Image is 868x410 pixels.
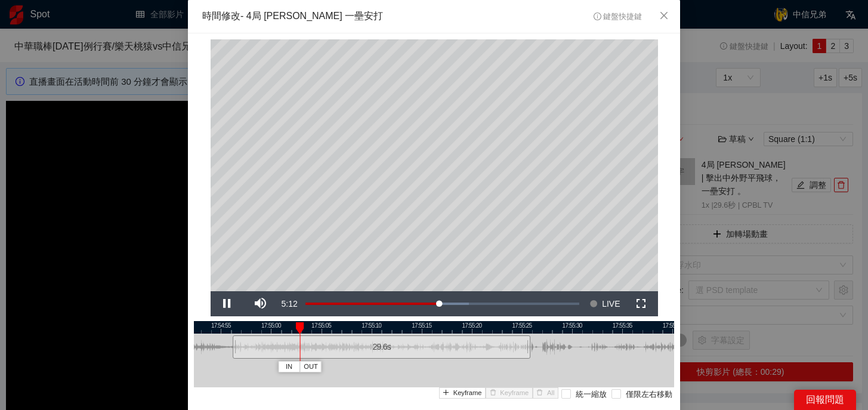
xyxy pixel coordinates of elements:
[439,387,486,399] button: plusKeyframe
[233,335,530,359] div: 29.6 s
[453,388,482,399] span: Keyframe
[282,299,298,309] span: 5:12
[300,361,322,372] button: OUT
[211,39,658,291] div: Video Player
[621,389,677,401] span: 僅限左右移動
[286,362,292,372] span: IN
[625,291,658,316] button: Fullscreen
[533,387,558,399] button: deleteAll
[304,362,318,372] span: OUT
[602,291,620,316] span: LIVE
[659,11,669,20] span: close
[594,13,642,21] span: 鍵盤快捷鍵
[305,303,580,305] div: Progress Bar
[443,389,449,397] span: plus
[202,10,383,23] div: 時間修改 - 4局 [PERSON_NAME] 一壘安打
[211,291,244,316] button: Pause
[594,13,601,20] span: info-circle
[279,361,300,372] button: IN
[585,291,624,316] button: Seek to live, currently behind live
[244,291,277,316] button: Mute
[794,390,856,410] div: 回報問題
[486,387,533,399] button: deleteKeyframe
[571,389,611,401] span: 統一縮放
